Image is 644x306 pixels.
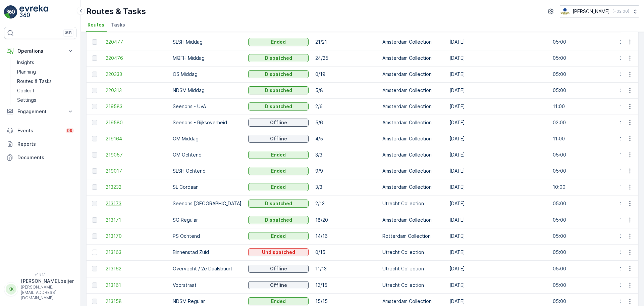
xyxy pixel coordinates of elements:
p: Utrecht Collection [382,282,443,289]
p: Ended [271,184,286,190]
a: 220313 [106,87,166,94]
p: Amsterdam Collection [382,184,443,190]
p: Reports [17,141,74,147]
p: [PERSON_NAME].beijer [21,278,74,285]
p: NDSM Middag [173,87,241,94]
button: KK[PERSON_NAME].beijer[PERSON_NAME][EMAIL_ADDRESS][DOMAIN_NAME] [4,278,76,301]
div: Toggle Row Selected [92,299,97,304]
p: Documents [17,154,74,161]
p: Insights [17,59,34,66]
p: Amsterdam Collection [382,168,443,174]
td: [DATE] [446,147,549,163]
p: 2/6 [315,103,376,110]
button: Ended [248,38,309,46]
img: basis-logo_rgb2x.png [560,8,570,15]
p: Voorstraat [173,282,241,289]
td: [DATE] [446,115,549,131]
p: Offline [270,135,287,142]
p: Binnenstad Zuid [173,249,241,256]
button: Dispatched [248,54,309,62]
p: 14/16 [315,233,376,239]
a: 213163 [106,249,166,256]
button: Ended [248,232,309,240]
p: 18/20 [315,217,376,223]
p: 11/13 [315,265,376,272]
p: 5/8 [315,87,376,94]
div: Toggle Row Selected [92,39,97,45]
p: Amsterdam Collection [382,298,443,305]
button: Offline [248,135,309,143]
a: Events99 [4,124,76,137]
div: Toggle Row Selected [92,282,97,288]
img: logo [4,5,17,19]
td: [DATE] [446,179,549,195]
p: Seenons - Rijksoverheid [173,119,241,126]
a: Planning [14,67,76,77]
p: 0/15 [315,249,376,256]
p: 05:00 [553,200,613,207]
span: 220476 [106,55,166,61]
button: Dispatched [248,216,309,224]
p: Ended [271,39,286,45]
p: 05:00 [553,39,613,45]
span: v 1.51.1 [4,272,76,276]
p: 99 [67,128,72,133]
a: Cockpit [14,86,76,95]
a: Routes & Tasks [14,77,76,86]
p: 5/6 [315,119,376,126]
p: 02:00 [553,119,613,126]
span: 220333 [106,71,166,78]
a: 219057 [106,151,166,158]
p: Engagement [17,108,63,115]
img: logo_light-DOdMpM7g.png [19,5,48,19]
p: 0/19 [315,71,376,78]
p: OS Middag [173,71,241,78]
td: [DATE] [446,50,549,66]
p: SL Cordaan [173,184,241,190]
div: Toggle Row Selected [92,88,97,93]
span: 213162 [106,265,166,272]
td: [DATE] [446,131,549,147]
p: Dispatched [265,217,292,223]
p: Amsterdam Collection [382,119,443,126]
p: Amsterdam Collection [382,71,443,78]
p: Amsterdam Collection [382,55,443,61]
p: Dispatched [265,71,292,78]
td: [DATE] [446,195,549,212]
div: Toggle Row Selected [92,266,97,271]
p: 15/15 [315,298,376,305]
p: Rotterdam Collection [382,233,443,239]
a: Insights [14,58,76,67]
span: 219580 [106,119,166,126]
p: Seenons - UvA [173,103,241,110]
p: Planning [17,69,36,75]
p: SLSH Middag [173,39,241,45]
a: 213161 [106,282,166,289]
p: Undispatched [262,249,295,256]
p: 05:00 [553,55,613,61]
td: [DATE] [446,212,549,228]
p: OM Ochtend [173,151,241,158]
p: 05:00 [553,71,613,78]
p: 05:00 [553,265,613,272]
button: Offline [248,265,309,273]
p: Dispatched [265,103,292,110]
p: Utrecht Collection [382,200,443,207]
p: Amsterdam Collection [382,217,443,223]
span: 213173 [106,200,166,207]
p: 9/9 [315,168,376,174]
div: Toggle Row Selected [92,201,97,206]
span: 213171 [106,217,166,223]
p: Ended [271,168,286,174]
button: Offline [248,281,309,289]
p: 05:00 [553,168,613,174]
p: Routes & Tasks [17,78,52,85]
p: Ended [271,233,286,239]
p: 05:00 [553,298,613,305]
a: 219017 [106,168,166,174]
div: Toggle Row Selected [92,55,97,61]
td: [DATE] [446,34,549,50]
span: 213158 [106,298,166,305]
